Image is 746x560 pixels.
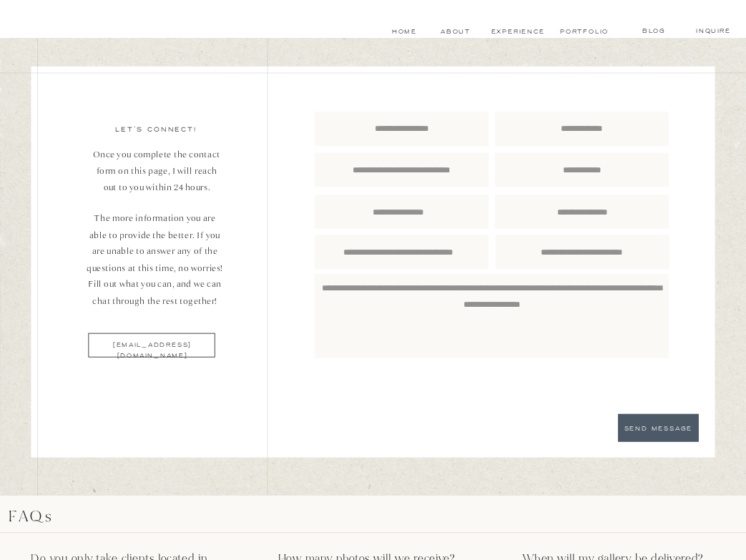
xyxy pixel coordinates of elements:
a: [EMAIL_ADDRESS][DOMAIN_NAME] [81,340,224,350]
p: let's connect! [84,124,227,137]
a: Home [391,26,418,36]
a: Portfolio [560,26,607,36]
a: Inquire [692,26,735,36]
a: About [441,26,468,36]
a: experience [491,26,545,36]
p: The more information you are able to provide the better. If you are unable to answer any of the q... [86,210,224,313]
p: Once you complete the contact form on this page, I will reach out to you within 24 hours. [91,147,222,212]
a: blog [629,26,678,36]
a: SEND MESSAGE [618,424,699,432]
